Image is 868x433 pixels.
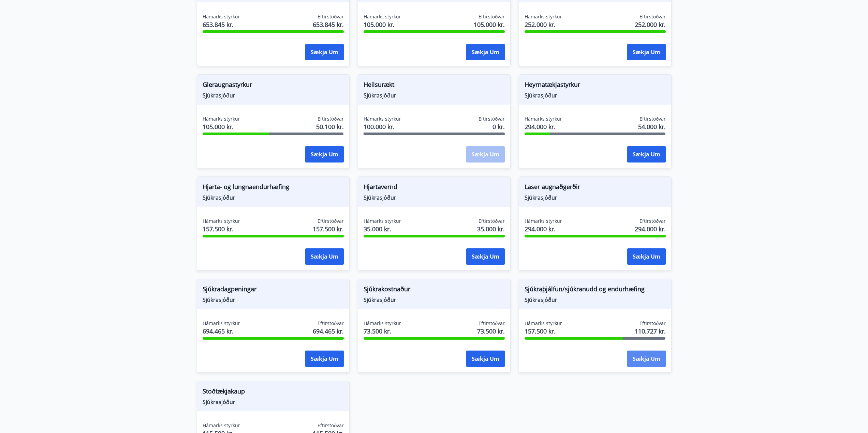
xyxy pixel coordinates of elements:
[364,284,505,296] span: Sjúkrakostnaður
[525,20,562,29] span: 252.000 kr.
[313,20,344,29] span: 653.845 kr.
[203,13,240,20] span: Hámarks styrkur
[477,327,505,336] span: 73.500 kr.
[203,327,240,336] span: 694.465 kr.
[305,248,344,265] button: Sækja um
[203,80,344,92] span: Gleraugnastyrkur
[492,122,505,131] span: 0 kr.
[318,13,344,20] span: Eftirstöðvar
[627,44,666,60] button: Sækja um
[364,115,401,122] span: Hámarks styrkur
[203,320,240,327] span: Hámarks styrkur
[364,13,401,20] span: Hámarks styrkur
[525,182,666,194] span: Laser augnaðgerðir
[364,92,505,99] span: Sjúkrasjóður
[479,13,505,20] span: Eftirstöðvar
[203,225,240,233] span: 157.500 kr.
[639,320,666,327] span: Eftirstöðvar
[364,194,505,201] span: Sjúkrasjóður
[639,115,666,122] span: Eftirstöðvar
[477,225,505,233] span: 35.000 kr.
[318,115,344,122] span: Eftirstöðvar
[525,296,666,304] span: Sjúkrasjóður
[203,218,240,225] span: Hámarks styrkur
[479,320,505,327] span: Eftirstöðvar
[525,80,666,92] span: Heyrnatækjastyrkur
[466,351,505,367] button: Sækja um
[639,218,666,225] span: Eftirstöðvar
[364,320,401,327] span: Hámarks styrkur
[305,351,344,367] button: Sækja um
[318,320,344,327] span: Eftirstöðvar
[203,422,240,429] span: Hámarks styrkur
[638,122,666,131] span: 54.000 kr.
[318,422,344,429] span: Eftirstöðvar
[525,218,562,225] span: Hámarks styrkur
[203,122,240,131] span: 105.000 kr.
[525,92,666,99] span: Sjúkrasjóður
[479,115,505,122] span: Eftirstöðvar
[364,296,505,304] span: Sjúkrasjóður
[525,115,562,122] span: Hámarks styrkur
[627,146,666,163] button: Sækja um
[525,327,562,336] span: 157.500 kr.
[635,20,666,29] span: 252.000 kr.
[525,284,666,296] span: Sjúkraþjálfun/sjúkranudd og endurhæfing
[525,320,562,327] span: Hámarks styrkur
[639,13,666,20] span: Eftirstöðvar
[466,248,505,265] button: Sækja um
[627,351,666,367] button: Sækja um
[635,327,666,336] span: 110.727 kr.
[364,327,401,336] span: 73.500 kr.
[318,218,344,225] span: Eftirstöðvar
[203,284,344,296] span: Sjúkradagpeningar
[313,225,344,233] span: 157.500 kr.
[474,20,505,29] span: 105.000 kr.
[305,146,344,163] button: Sækja um
[203,20,240,29] span: 653.845 kr.
[203,194,344,201] span: Sjúkrasjóður
[479,218,505,225] span: Eftirstöðvar
[525,122,562,131] span: 294.000 kr.
[525,194,666,201] span: Sjúkrasjóður
[203,296,344,304] span: Sjúkrasjóður
[313,327,344,336] span: 694.465 kr.
[305,44,344,60] button: Sækja um
[364,218,401,225] span: Hámarks styrkur
[627,248,666,265] button: Sækja um
[364,225,401,233] span: 35.000 kr.
[525,225,562,233] span: 294.000 kr.
[203,182,344,194] span: Hjarta- og lungnaendurhæfing
[364,80,505,92] span: Heilsurækt
[203,92,344,99] span: Sjúkrasjóður
[466,44,505,60] button: Sækja um
[203,115,240,122] span: Hámarks styrkur
[203,398,344,406] span: Sjúkrasjóður
[364,122,401,131] span: 100.000 kr.
[635,225,666,233] span: 294.000 kr.
[525,13,562,20] span: Hámarks styrkur
[203,387,344,398] span: Stoðtækjakaup
[364,182,505,194] span: Hjartavernd
[316,122,344,131] span: 50.100 kr.
[364,20,401,29] span: 105.000 kr.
